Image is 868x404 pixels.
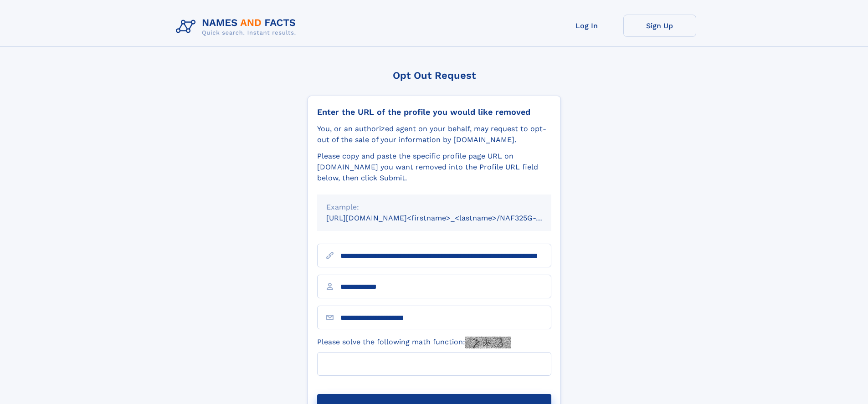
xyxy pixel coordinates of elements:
img: Logo Names and Facts [172,15,303,39]
div: Please copy and paste the specific profile page URL on [DOMAIN_NAME] you want removed into the Pr... [317,151,551,184]
small: [URL][DOMAIN_NAME]<firstname>_<lastname>/NAF325G-xxxxxxxx [326,214,569,222]
div: Opt Out Request [308,70,561,81]
a: Sign Up [623,15,696,37]
a: Log In [550,15,623,37]
div: Enter the URL of the profile you would like removed [317,107,551,117]
div: Example: [326,202,542,213]
label: Please solve the following math function: [317,337,511,348]
div: You, or an authorized agent on your behalf, may request to opt-out of the sale of your informatio... [317,123,551,145]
